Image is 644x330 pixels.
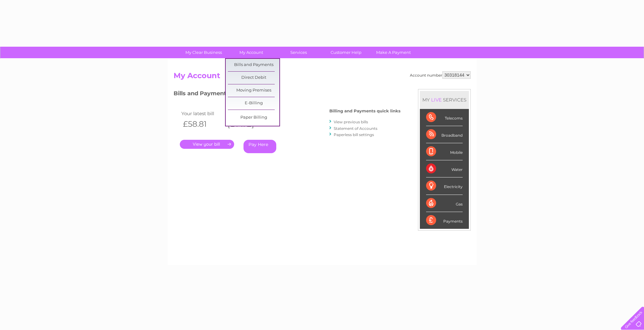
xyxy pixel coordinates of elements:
[174,89,401,100] h3: Bills and Payments
[224,118,269,130] th: [DATE]
[320,47,372,58] a: Customer Help
[426,143,463,160] div: Mobile
[228,111,279,124] a: Paper Billing
[180,140,234,149] a: .
[410,71,471,79] div: Account number
[426,212,463,229] div: Payments
[180,109,225,118] td: Your latest bill
[228,72,279,84] a: Direct Debit
[178,47,229,58] a: My Clear Business
[420,91,469,109] div: MY SERVICES
[273,47,324,58] a: Services
[243,140,276,153] a: Pay Here
[368,47,419,58] a: Make A Payment
[334,120,368,124] a: View previous bills
[174,71,471,83] h2: My Account
[334,126,377,131] a: Statement of Accounts
[426,195,463,212] div: Gas
[426,126,463,143] div: Broadband
[224,109,269,118] td: Invoice date
[426,109,463,126] div: Telecoms
[225,47,277,58] a: My Account
[426,160,463,177] div: Water
[180,118,225,130] th: £58.81
[228,97,279,110] a: E-Billing
[430,97,443,103] div: LIVE
[329,109,401,113] h4: Billing and Payments quick links
[228,84,279,97] a: Moving Premises
[426,177,463,195] div: Electricity
[228,59,279,71] a: Bills and Payments
[334,132,374,137] a: Paperless bill settings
